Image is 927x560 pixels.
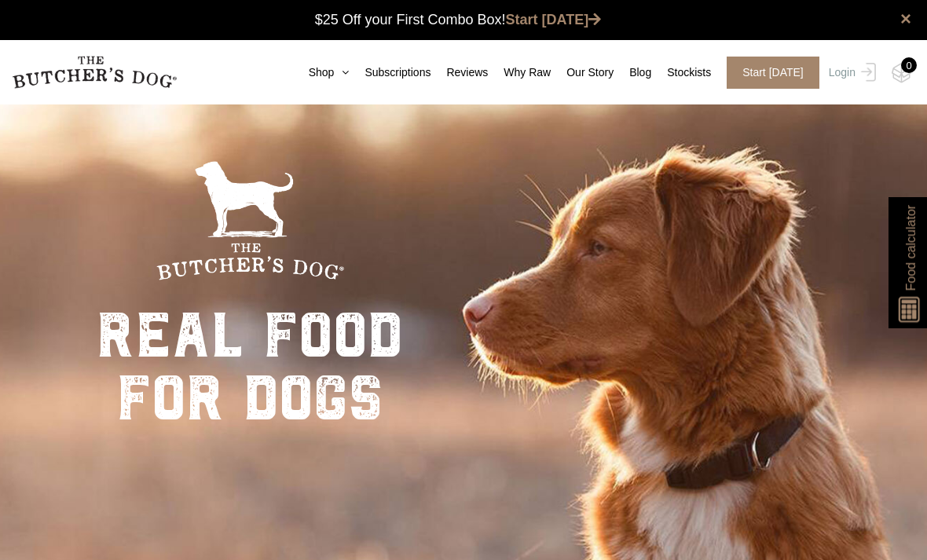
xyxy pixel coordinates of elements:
a: Stockists [651,64,711,81]
a: Subscriptions [349,64,431,81]
div: 0 [901,57,917,73]
a: Shop [293,64,350,81]
img: TBD_Cart-Empty.png [892,63,911,83]
a: Blog [614,64,651,81]
a: close [900,9,911,28]
span: Food calculator [901,205,920,291]
a: Why Raw [488,64,551,81]
a: Start [DATE] [506,12,602,27]
a: Start [DATE] [711,57,825,89]
a: Login [825,57,876,89]
span: Start [DATE] [727,57,819,89]
a: Reviews [431,64,488,81]
div: real food for dogs [97,304,403,430]
a: Our Story [551,64,614,81]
